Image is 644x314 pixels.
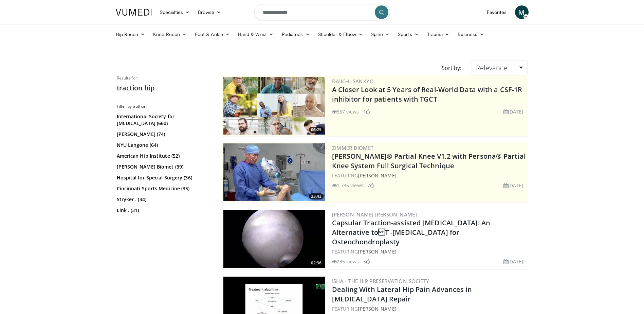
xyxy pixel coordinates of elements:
a: Specialties [156,5,194,19]
a: Hand & Wrist [234,28,278,41]
li: [DATE] [503,108,523,115]
a: Business [454,28,488,41]
div: Sort by: [437,60,466,75]
img: d2cd8000-0408-4e53-a6f1-5001a3fd42fe.300x170_q85_crop-smart_upscale.jpg [223,210,325,268]
a: 02:36 [223,210,325,268]
span: 23:43 [309,193,324,199]
a: [PERSON_NAME] Biomet (39) [117,163,210,170]
a: [PERSON_NAME] [358,248,396,255]
a: 06:25 [223,77,325,135]
input: Search topics, interventions [254,4,390,20]
a: [PERSON_NAME]® Partial Knee V1.2 with Persona® Partial Knee System Full Surgical Technique [332,152,526,170]
a: M [515,5,529,19]
a: A Closer Look at 5 Years of Real-World Data with a CSF-1R inhibitor for patients with TGCT [332,85,522,104]
div: FEATURING [332,305,526,312]
a: Foot & Ankle [191,28,234,41]
a: Link . (31) [117,207,210,214]
img: 99b1778f-d2b2-419a-8659-7269f4b428ba.300x170_q85_crop-smart_upscale.jpg [223,143,325,201]
a: [PERSON_NAME] (74) [117,131,210,138]
a: Pediatrics [278,28,314,41]
a: NYU Langone (64) [117,142,210,149]
a: 23:43 [223,143,325,201]
li: 5 [363,258,370,265]
p: Results for: [117,75,212,81]
a: Favorites [483,5,511,19]
h3: Filter by author: [117,104,212,109]
a: International Society for [MEDICAL_DATA] (660) [117,113,210,127]
div: FEATURING [332,248,526,255]
a: Cincinnati Sports Medicine (35) [117,185,210,192]
li: 1,735 views [332,182,363,189]
img: VuMedi Logo [116,9,152,16]
a: Relevance [472,60,527,75]
li: 7 [367,182,374,189]
a: Daiichi-Sankyo [332,78,374,85]
a: [PERSON_NAME] [358,306,396,312]
a: Knee Recon [149,28,191,41]
a: Spine [367,28,394,41]
li: [DATE] [503,182,523,189]
a: Hip Recon [112,28,149,41]
a: Stryker . (34) [117,196,210,203]
li: 235 views [332,258,359,265]
li: 1 [363,108,370,115]
a: Trauma [423,28,454,41]
a: Shoulder & Elbow [314,28,367,41]
a: [PERSON_NAME] [358,172,396,179]
a: Capsular Traction-assisted [MEDICAL_DATA]: An Alternative to T -[MEDICAL_DATA] for Osteochondropl... [332,218,491,246]
h2: traction hip [117,84,212,92]
div: FEATURING [332,172,526,179]
li: 557 views [332,108,359,115]
a: Zimmer Biomet [332,144,374,151]
a: American Hip Institute (52) [117,153,210,159]
img: 93c22cae-14d1-47f0-9e4a-a244e824b022.png.300x170_q85_crop-smart_upscale.jpg [223,77,325,135]
span: 02:36 [309,260,324,266]
li: [DATE] [503,258,523,265]
a: [PERSON_NAME] [PERSON_NAME] [332,211,417,218]
a: ISHA - The Hip Preservation Society [332,278,429,284]
a: Sports [394,28,423,41]
span: Relevance [476,63,507,72]
a: Browse [194,5,225,19]
a: Dealing With Lateral Hip Pain Advances in [MEDICAL_DATA] Repair [332,285,472,303]
a: Hospital for Special Surgery (36) [117,174,210,181]
span: 06:25 [309,127,324,133]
